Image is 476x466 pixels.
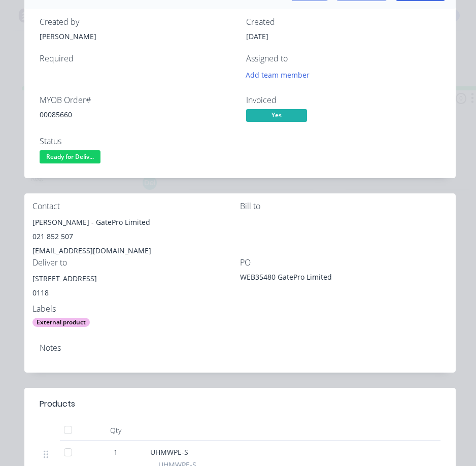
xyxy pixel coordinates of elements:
div: Created by [40,17,234,27]
span: Ready for Deliv... [40,150,100,163]
div: Assigned to [246,54,440,63]
div: Contact [32,202,240,211]
div: Products [40,398,75,410]
span: [DATE] [246,31,268,41]
span: Yes [246,109,307,122]
button: Ready for Deliv... [40,150,100,165]
div: 0118 [32,286,240,300]
div: WEB35480 GatePro Limited [240,272,367,286]
div: 00085660 [40,109,234,120]
div: [PERSON_NAME] - GatePro Limited [32,215,240,229]
button: Add team member [241,68,315,82]
div: Notes [40,343,440,353]
div: [STREET_ADDRESS]0118 [32,272,240,304]
div: [PERSON_NAME] - GatePro Limited021 852 507[EMAIL_ADDRESS][DOMAIN_NAME] [32,215,240,258]
div: External product [32,318,90,327]
div: Invoiced [246,95,440,105]
div: [EMAIL_ADDRESS][DOMAIN_NAME] [32,244,240,258]
div: MYOB Order # [40,95,234,105]
button: Add team member [246,68,315,82]
span: 1 [114,447,118,457]
div: Qty [85,420,146,441]
div: Required [40,54,234,63]
div: Status [40,137,234,146]
div: Deliver to [32,258,240,268]
div: [STREET_ADDRESS] [32,272,240,286]
div: Labels [32,304,240,314]
div: [PERSON_NAME] [40,31,234,42]
div: Created [246,17,440,27]
div: 021 852 507 [32,229,240,244]
div: PO [240,258,448,268]
div: Bill to [240,202,448,211]
span: UHMWPE-S [150,447,188,457]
